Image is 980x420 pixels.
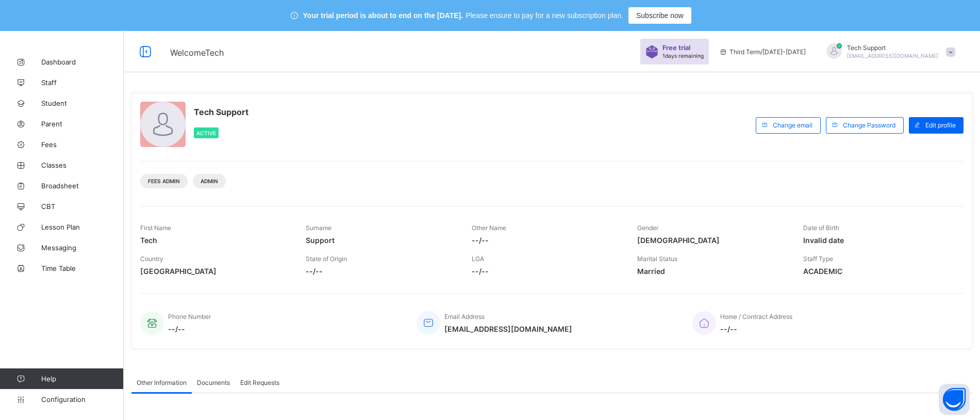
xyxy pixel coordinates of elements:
[140,255,163,263] span: Country
[148,178,180,184] span: Fees Admin
[720,325,792,333] span: --/--
[41,244,124,252] span: Messaging
[137,379,187,386] span: Other Information
[444,325,572,333] span: [EMAIL_ADDRESS][DOMAIN_NAME]
[196,130,216,136] span: Active
[140,224,171,232] span: First Name
[803,255,833,263] span: Staff Type
[472,236,622,245] span: --/--
[240,379,279,386] span: Edit Requests
[636,11,684,20] span: Subscribe now
[939,384,970,415] button: Open asap
[41,223,124,231] span: Lesson Plan
[637,267,787,276] span: Married
[41,58,124,66] span: Dashboard
[41,161,124,169] span: Classes
[466,11,623,20] span: Please ensure to pay for a new subscription plan.
[637,224,658,232] span: Gender
[472,267,622,276] span: --/--
[41,99,124,107] span: Student
[444,313,485,320] span: Email Address
[41,140,124,149] span: Fees
[662,53,704,59] span: 1 days remaining
[803,267,953,276] span: ACADEMIC
[41,375,123,383] span: Help
[168,313,211,320] span: Phone Number
[816,43,960,60] div: TechSupport
[41,395,123,403] span: Configuration
[306,236,456,245] span: Support
[637,236,787,245] span: [DEMOGRAPHIC_DATA]
[662,44,699,52] span: Free trial
[303,11,463,20] span: Your trial period is about to end on the [DATE].
[41,182,124,190] span: Broadsheet
[306,267,456,276] span: --/--
[41,202,124,211] span: CBT
[41,78,124,87] span: Staff
[201,178,218,184] span: Admin
[197,379,230,386] span: Documents
[925,121,956,129] span: Edit profile
[803,224,839,232] span: Date of Birth
[843,121,895,129] span: Change Password
[773,121,812,129] span: Change email
[140,236,290,245] span: Tech
[170,47,224,58] span: Welcome Tech
[472,255,484,263] span: LGA
[41,264,124,272] span: Time Table
[194,107,248,117] span: Tech Support
[719,48,806,56] span: session/term information
[720,313,792,320] span: Home / Contract Address
[306,255,347,263] span: State of Origin
[803,236,953,245] span: Invalid date
[472,224,506,232] span: Other Name
[847,53,938,59] span: [EMAIL_ADDRESS][DOMAIN_NAME]
[637,255,677,263] span: Marital Status
[306,224,331,232] span: Surname
[847,44,938,52] span: Tech Support
[168,325,211,333] span: --/--
[645,45,658,58] img: sticker-purple.71386a28dfed39d6af7621340158ba97.svg
[140,267,290,276] span: [GEOGRAPHIC_DATA]
[41,120,124,128] span: Parent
